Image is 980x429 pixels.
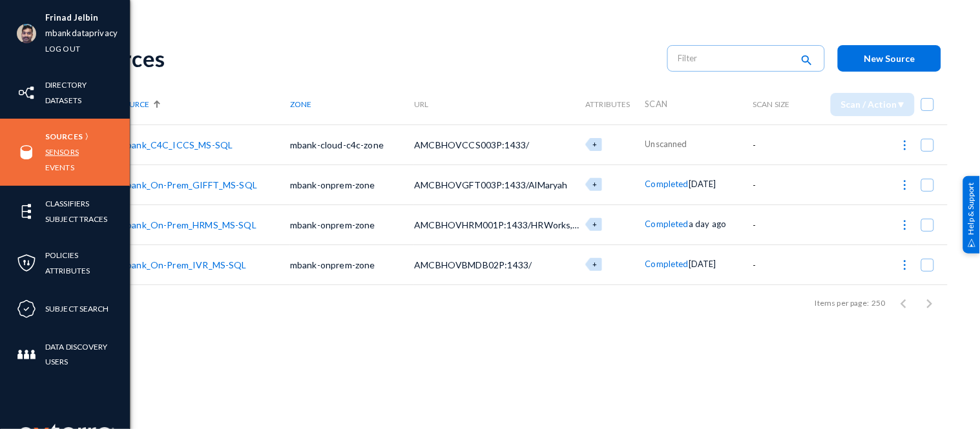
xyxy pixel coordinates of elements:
[645,139,687,149] span: Unscanned
[17,299,36,319] img: icon-compliance.svg
[917,290,943,316] button: Next page
[753,205,802,244] td: -
[645,219,689,229] span: Completed
[17,345,36,364] img: icon-members.svg
[45,10,118,26] li: Frinad Jelbin
[753,165,802,205] td: -
[119,99,290,109] div: Source
[414,179,567,190] span: AMCBHOVGFT003P:1433/AlMaryah
[290,244,414,284] td: mbank-onprem-zone
[17,24,36,43] img: ACg8ocK1ZkZ6gbMmCU1AeqPIsBvrTWeY1xNXvgxNjkUXxjcqAiPEIvU=s96-c
[592,140,597,148] span: +
[899,139,912,152] img: icon-more.svg
[899,179,912,192] img: icon-more.svg
[119,179,257,190] a: Mbank_On-Prem_GIFFT_MS-SQL
[45,339,130,369] a: Data Discovery Users
[753,99,790,109] span: Scan Size
[119,139,233,150] a: Mbank_C4C_ICCS_MS-SQL
[645,259,689,269] span: Completed
[864,53,915,64] span: New Source
[17,254,36,273] img: icon-policies.svg
[17,143,36,162] img: icon-sources.svg
[45,129,83,144] a: Sources
[689,179,716,189] span: [DATE]
[45,160,74,175] a: Events
[290,99,311,109] span: Zone
[645,179,689,189] span: Completed
[45,93,81,108] a: Datasets
[968,239,976,247] img: help_support.svg
[899,259,912,272] img: icon-more.svg
[899,219,912,232] img: icon-more.svg
[592,220,597,228] span: +
[45,263,90,278] a: Attributes
[119,99,149,109] span: Source
[592,180,597,188] span: +
[838,45,941,72] button: New Source
[45,145,79,159] a: Sensors
[290,205,414,244] td: mbank-onprem-zone
[45,77,87,92] a: Directory
[414,99,428,109] span: URL
[585,99,631,109] span: Attributes
[45,301,109,316] a: Subject Search
[414,259,532,270] span: AMCBHOVBMDB02P:1433/
[645,99,668,109] span: Scan
[85,45,654,72] div: Sources
[963,175,980,253] div: Help & Support
[45,248,78,263] a: Policies
[17,83,36,103] img: icon-inventory.svg
[414,139,529,150] span: AMCBHOVCCS003P:1433/
[290,165,414,205] td: mbank-onprem-zone
[119,259,247,270] a: Mbank_On-Prem_IVR_MS-SQL
[815,297,869,309] div: Items per page:
[592,260,597,268] span: +
[45,26,118,41] a: mbankdataprivacy
[45,196,89,211] a: Classifiers
[17,202,36,221] img: icon-elements.svg
[414,219,630,230] span: AMCBHOVHRM001P:1433/HRWorks,HRWorksPlus
[119,219,256,230] a: Mbank_On-Prem_HRMS_MS-SQL
[290,99,414,109] div: Zone
[891,290,917,316] button: Previous page
[689,259,716,269] span: [DATE]
[45,41,80,56] a: Log out
[799,52,815,70] mat-icon: search
[678,48,792,68] input: Filter
[753,244,802,284] td: -
[45,212,108,226] a: Subject Traces
[872,297,886,309] div: 250
[689,219,726,229] span: a day ago
[290,125,414,165] td: mbank-cloud-c4c-zone
[753,125,802,165] td: -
